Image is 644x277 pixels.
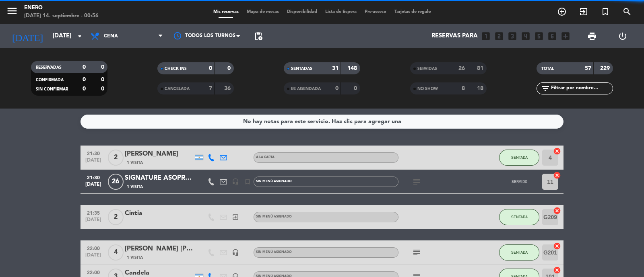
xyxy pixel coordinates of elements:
input: Filtrar por nombre... [550,84,613,93]
span: CONFIRMADA [36,78,64,82]
strong: 0 [101,77,106,82]
span: Mis reservas [209,10,243,14]
i: headset_mic [232,249,239,256]
span: Mapa de mesas [243,10,283,14]
div: [PERSON_NAME] [PERSON_NAME] [PERSON_NAME] [PERSON_NAME] [125,244,193,254]
span: Tarjetas de regalo [390,10,435,14]
strong: 0 [101,64,106,70]
button: SERVIDO [499,174,539,190]
i: turned_in_not [244,178,251,185]
i: cancel [553,242,561,250]
strong: 18 [477,86,485,91]
i: subject [412,248,421,257]
i: cancel [553,147,561,155]
i: cancel [553,266,561,274]
span: 26 [108,174,124,190]
span: Pre-acceso [361,10,390,14]
span: Sin menú asignado [256,215,292,218]
i: looks_5 [534,31,544,41]
i: power_settings_new [618,31,627,41]
div: Enero [24,4,99,12]
strong: 0 [227,66,232,71]
span: SIN CONFIRMAR [36,87,68,91]
span: 22:00 [83,243,103,252]
span: pending_actions [254,31,263,41]
i: cancel [553,207,561,215]
button: SENTADA [499,209,539,225]
span: 21:30 [83,148,103,158]
i: [DATE] [6,27,49,45]
span: 22:00 [83,267,103,277]
i: add_box [560,31,571,41]
i: menu [6,5,18,17]
span: 2 [108,209,124,225]
span: RESERVADAS [36,66,62,70]
strong: 8 [462,86,465,91]
span: 1 Visita [127,160,143,166]
strong: 0 [209,66,212,71]
span: [DATE] [83,158,103,167]
button: SENTADA [499,244,539,261]
span: RE AGENDADA [291,87,321,91]
strong: 36 [224,86,232,91]
span: 4 [108,244,124,261]
i: subject [412,177,421,187]
i: looks_3 [507,31,518,41]
div: [DATE] 14. septiembre - 00:56 [24,12,99,20]
strong: 229 [600,66,611,71]
span: SENTADA [511,250,528,254]
span: Sin menú asignado [256,250,292,254]
span: Disponibilidad [283,10,321,14]
span: [DATE] [83,217,103,226]
span: SENTADA [511,155,528,160]
span: A LA CARTA [256,156,275,159]
span: NO SHOW [417,87,438,91]
button: menu [6,5,18,20]
strong: 0 [83,64,86,70]
i: arrow_drop_down [75,31,85,41]
i: cancel [553,171,561,179]
span: Lista de Espera [321,10,361,14]
strong: 0 [101,86,106,92]
span: SERVIDO [512,179,527,184]
strong: 148 [347,66,359,71]
strong: 57 [585,66,591,71]
div: LOG OUT [607,24,638,48]
span: [DATE] [83,182,103,191]
i: looks_one [481,31,491,41]
i: search [622,7,632,16]
strong: 0 [354,86,359,91]
span: CANCELADA [165,87,190,91]
strong: 31 [332,66,339,71]
span: Reservas para [431,33,478,40]
span: 1 Visita [127,184,143,190]
strong: 26 [458,66,465,71]
i: looks_6 [547,31,557,41]
strong: 0 [83,77,86,82]
i: exit_to_app [579,7,588,16]
strong: 0 [335,86,339,91]
span: 21:35 [83,208,103,217]
span: Cena [104,33,118,39]
strong: 0 [83,86,86,92]
div: Cintia [125,208,193,219]
i: add_circle_outline [557,7,567,16]
div: SIGNATURE ASOPROFARMA [125,173,193,183]
i: headset_mic [232,178,239,185]
span: SENTADAS [291,67,312,71]
span: print [587,31,597,41]
i: filter_list [541,84,550,93]
i: looks_two [494,31,504,41]
span: CHECK INS [165,67,187,71]
span: SENTADA [511,215,528,219]
span: 1 Visita [127,254,143,261]
i: exit_to_app [232,213,239,221]
strong: 81 [477,66,485,71]
i: looks_4 [520,31,531,41]
div: No hay notas para este servicio. Haz clic para agregar una [243,117,401,126]
strong: 7 [209,86,212,91]
div: [PERSON_NAME] [125,149,193,159]
span: SERVIDAS [417,67,437,71]
span: 21:30 [83,172,103,182]
span: 2 [108,150,124,166]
